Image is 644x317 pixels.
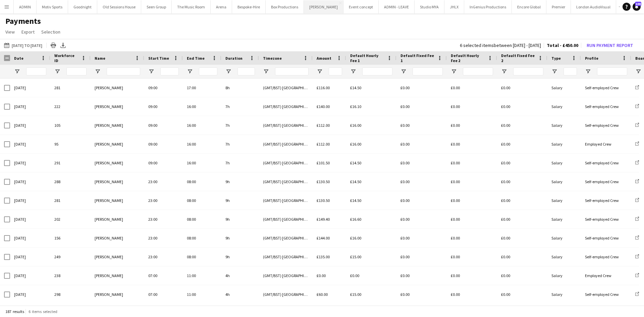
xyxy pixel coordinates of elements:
[497,97,547,116] div: £0.00
[199,67,217,75] input: End Time Filter Input
[49,41,57,49] app-action-btn: Print
[447,266,497,285] div: £0.00
[259,266,313,285] div: (GMT/BST) [GEOGRAPHIC_DATA]
[39,28,63,36] a: Selection
[10,154,50,172] div: [DATE]
[547,116,581,135] div: Salary
[14,68,20,74] button: Open Filter Menu
[259,229,313,247] div: (GMT/BST) [GEOGRAPHIC_DATA]
[547,78,581,97] div: Salary
[10,266,50,285] div: [DATE]
[144,116,183,135] div: 09:00
[581,97,631,116] div: Self-employed Crew
[451,68,457,74] button: Open Filter Menu
[547,229,581,247] div: Salary
[317,179,330,184] span: £130.50
[346,172,396,191] div: £14.50
[3,41,44,49] button: [DATE] to [DATE]
[29,309,57,314] span: 6 items selected
[263,56,282,61] span: Timezone
[259,154,313,172] div: (GMT/BST) [GEOGRAPHIC_DATA]
[581,116,631,135] div: Self-employed Crew
[221,248,259,266] div: 9h
[346,229,396,247] div: £16.00
[183,248,221,266] div: 08:00
[259,191,313,210] div: (GMT/BST) [GEOGRAPHIC_DATA]
[10,191,50,210] div: [DATE]
[546,0,571,13] button: Premier
[317,273,326,278] span: £0.00
[317,198,330,203] span: £130.50
[597,67,627,75] input: Profile Filter Input
[95,104,123,109] span: [PERSON_NAME]
[460,43,541,48] div: 6 selected items between [DATE] - [DATE]
[447,229,497,247] div: £0.00
[346,116,396,135] div: £16.00
[547,42,578,48] span: Total - £450.00
[10,97,50,116] div: [DATE]
[54,68,60,74] button: Open Filter Menu
[447,191,497,210] div: £0.00
[26,67,46,75] input: Date Filter Input
[581,285,631,304] div: Self-employed Crew
[513,67,543,75] input: Default Fixed Fee 2 Filter Input
[346,210,396,228] div: £16.60
[346,97,396,116] div: £16.10
[547,191,581,210] div: Salary
[497,248,547,266] div: £0.00
[346,285,396,304] div: £15.00
[144,172,183,191] div: 23:00
[396,154,447,172] div: £0.00
[547,172,581,191] div: Salary
[221,97,259,116] div: 7h
[317,217,330,222] span: £149.40
[10,210,50,228] div: [DATE]
[497,135,547,153] div: £0.00
[581,248,631,266] div: Self-employed Crew
[581,266,631,285] div: Employed Crew
[635,2,641,6] span: 108
[3,28,17,36] a: View
[221,210,259,228] div: 9h
[50,210,91,228] div: 202
[259,116,313,135] div: (GMT/BST) [GEOGRAPHIC_DATA]
[317,160,330,165] span: £101.50
[187,56,205,61] span: End Time
[512,0,546,13] button: Encore Global
[396,229,447,247] div: £0.00
[95,254,123,259] span: [PERSON_NAME]
[183,285,221,304] div: 11:00
[221,285,259,304] div: 4h
[19,28,37,36] a: Export
[362,67,392,75] input: Default Hourly Fee 1 Filter Input
[551,68,557,74] button: Open Filter Menu
[463,67,493,75] input: Default Hourly Fee 2 Filter Input
[464,0,512,13] button: InGenius Productions
[581,172,631,191] div: Self-employed Crew
[160,67,179,75] input: Start Time Filter Input
[95,123,123,128] span: [PERSON_NAME]
[183,210,221,228] div: 08:00
[187,68,193,74] button: Open Filter Menu
[54,53,78,63] span: Workforce ID
[97,0,141,13] button: Old Sessions House
[225,56,243,61] span: Duration
[350,68,356,74] button: Open Filter Menu
[95,179,123,184] span: [PERSON_NAME]
[221,266,259,285] div: 4h
[501,68,507,74] button: Open Filter Menu
[50,229,91,247] div: 156
[37,0,68,13] button: Motiv Sports
[10,78,50,97] div: [DATE]
[221,135,259,153] div: 7h
[497,229,547,247] div: £0.00
[547,266,581,285] div: Salary
[259,97,313,116] div: (GMT/BST) [GEOGRAPHIC_DATA]
[396,191,447,210] div: £0.00
[14,56,23,61] span: Date
[396,285,447,304] div: £0.00
[584,41,636,50] button: Run Payment Report
[346,78,396,97] div: £14.50
[317,123,330,128] span: £112.00
[497,191,547,210] div: £0.00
